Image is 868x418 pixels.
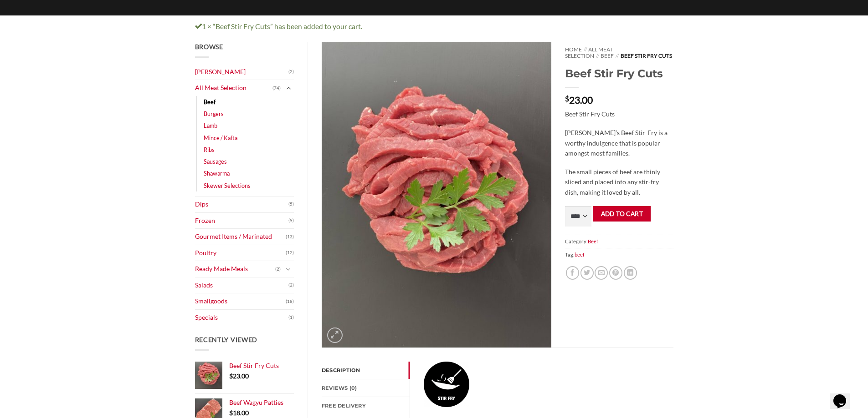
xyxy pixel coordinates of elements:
[229,398,283,406] span: Beef Wagyu Patties
[229,362,279,369] span: Beef Stir Fry Cuts
[286,246,294,260] span: (12)
[195,277,289,293] a: Salads
[204,144,215,156] a: Ribs
[322,42,551,347] img: Beef Stir Fry Cuts
[565,66,673,81] h1: Beef Stir Fry Cuts
[204,108,224,120] a: Burgers
[621,52,672,59] span: Beef Stir Fry Cuts
[195,64,289,80] a: [PERSON_NAME]
[195,310,289,326] a: Specials
[283,83,294,93] button: Toggle
[565,128,673,159] p: [PERSON_NAME]’s Beef Stir-Fry is a worthy indulgence that is popular amongst most families.
[288,311,294,324] span: (1)
[204,120,217,131] a: Lamb
[195,80,273,96] a: All Meat Selection
[609,266,622,279] a: Pin on Pinterest
[195,293,286,309] a: Smallgoods
[229,362,294,370] a: Beef Stir Fry Cuts
[288,214,294,227] span: (9)
[566,266,579,279] a: Share on Facebook
[195,245,286,261] a: Poultry
[229,372,249,380] bdi: 23.00
[565,167,673,198] p: The small pieces of beef are thinly sliced and placed into any stir-fry dish, making it loved by ...
[565,94,593,106] bdi: 23.00
[565,95,569,102] span: $
[283,264,294,274] button: Toggle
[204,96,216,108] a: Beef
[575,252,585,257] a: beef
[596,52,599,59] span: //
[565,235,673,248] span: Category:
[195,229,286,245] a: Gourmet Items / Marinated
[593,206,651,222] button: Add to cart
[595,266,608,279] a: Email to a Friend
[229,409,233,417] span: $
[616,52,619,59] span: //
[580,266,594,279] a: Share on Twitter
[322,379,410,397] a: Reviews (0)
[288,278,294,292] span: (2)
[286,230,294,244] span: (13)
[588,238,598,244] a: Beef
[195,196,289,212] a: Dips
[204,180,251,191] a: Skewer Selections
[272,81,281,95] span: (74)
[565,46,613,59] a: All Meat Selection
[830,382,859,409] iframe: chat widget
[204,132,237,144] a: Mince / Kafta
[286,295,294,308] span: (18)
[584,46,587,53] span: //
[229,409,249,417] bdi: 18.00
[204,167,230,179] a: Shawarma
[275,262,281,276] span: (2)
[565,248,673,261] span: Tag:
[288,197,294,211] span: (5)
[624,266,637,279] a: Share on LinkedIn
[424,362,469,407] img: Beef Stir Fry Cuts
[195,336,258,343] span: Recently Viewed
[322,397,410,414] a: FREE Delivery
[565,46,582,53] a: Home
[229,398,294,407] a: Beef Wagyu Patties
[565,109,673,120] p: Beef Stir Fry Cuts
[327,327,343,343] a: Zoom
[229,372,233,380] span: $
[195,261,276,277] a: Ready Made Meals
[288,65,294,79] span: (2)
[188,21,680,32] div: 1 × “Beef Stir Fry Cuts” has been added to your cart.
[195,43,223,50] span: Browse
[204,156,227,167] a: Sausages
[322,362,410,379] a: Description
[601,52,614,59] a: Beef
[195,213,289,229] a: Frozen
